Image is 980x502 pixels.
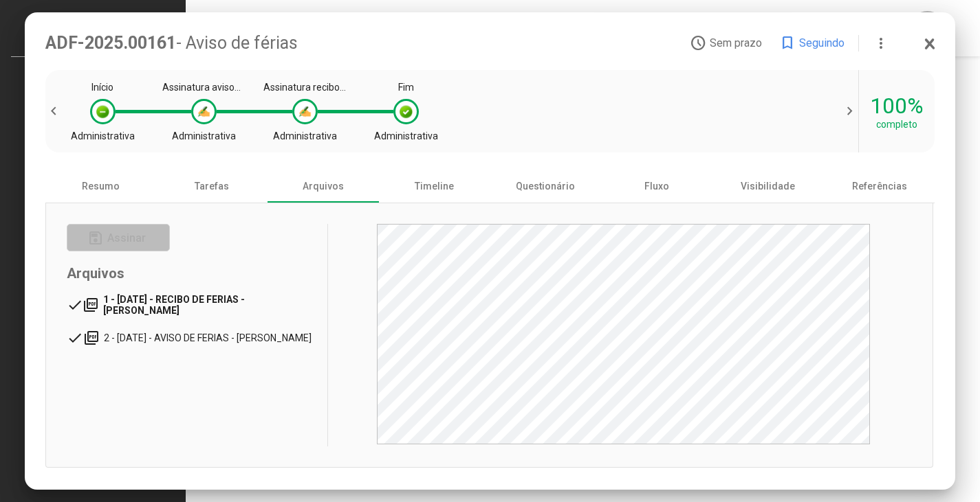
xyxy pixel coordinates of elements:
div: Referências [824,170,935,203]
div: Administrativa [172,130,236,141]
span: Sem prazo [710,36,762,49]
mat-icon: picture_as_pdf [83,330,104,346]
div: Resumo [45,170,157,203]
span: chevron_left [45,103,66,119]
span: Arquivos [67,265,124,282]
div: Timeline [379,170,490,203]
span: chevron_right [838,103,858,119]
div: Início [91,82,113,93]
mat-icon: done [67,330,83,346]
mat-icon: picture_as_pdf [83,297,103,313]
span: Production - v01.59.10 [11,470,174,480]
mat-icon: bookmark [779,35,796,52]
div: Assinatura aviso de férias [162,82,245,93]
div: Administrativa [273,130,337,141]
mat-icon: done [67,297,83,313]
div: Fluxo [601,170,712,203]
div: 100% [870,93,924,119]
div: Administrativa [71,130,135,141]
span: - Aviso de férias [176,33,298,53]
span: 2 - [DATE] - AVISO DE FERIAS - [PERSON_NAME] [104,332,312,343]
mat-icon: save [87,230,104,247]
div: Fim [398,82,414,93]
mat-icon: access_time [690,35,706,52]
div: ADF-2025.00161 [45,33,690,53]
div: Assinatura recibo de férias [263,82,346,93]
div: Arquivos [268,170,379,203]
div: Questionário [490,170,602,203]
div: Visibilidade [712,170,824,203]
mat-icon: more_vert [873,35,889,52]
span: 1 - [DATE] - RECIBO DE FERIAS - [PERSON_NAME] [103,294,245,316]
button: Assinar [67,224,170,251]
div: completo [876,119,917,130]
div: Tarefas [156,170,268,203]
span: Assinar [107,231,146,244]
span: Seguindo [799,36,845,49]
div: Administrativa [374,130,438,141]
